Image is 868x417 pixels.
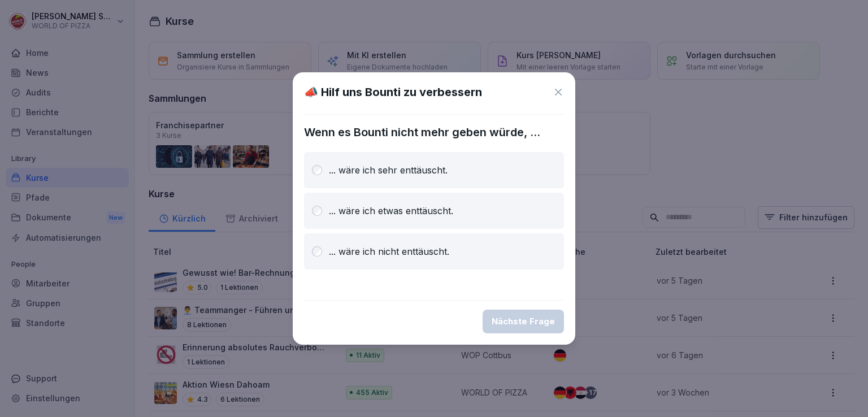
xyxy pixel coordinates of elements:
[483,310,564,333] button: Nächste Frage
[304,84,482,101] h1: 📣 Hilf uns Bounti zu verbessern
[329,245,449,258] p: ... wäre ich nicht enttäuscht.
[329,204,453,218] p: ... wäre ich etwas enttäuscht.
[329,163,448,177] p: ... wäre ich sehr enttäuscht.
[492,315,555,328] div: Nächste Frage
[304,124,564,141] p: Wenn es Bounti nicht mehr geben würde, ...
